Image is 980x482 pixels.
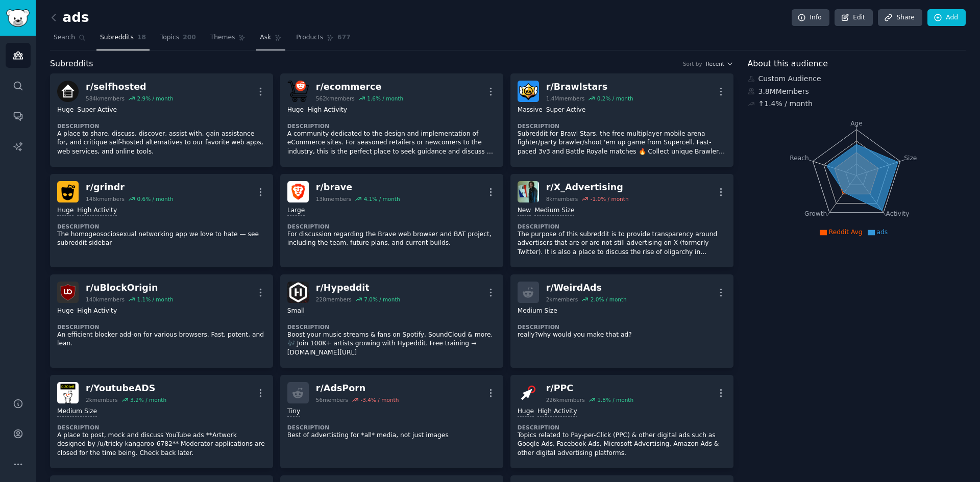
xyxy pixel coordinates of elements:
[518,130,726,157] p: Subreddit for Brawl Stars, the free multiplayer mobile arena fighter/party brawler/shoot 'em up g...
[287,106,304,115] div: Huge
[518,81,539,102] img: Brawlstars
[518,407,534,417] div: Huge
[287,431,496,440] p: Best of advertisting for *all* media, not just images
[280,73,503,167] a: ecommercer/ecommerce562kmembers1.6% / monthHugeHigh ActivityDescriptionA community dedicated to t...
[86,181,173,194] div: r/ grindr
[546,282,627,294] div: r/ WeirdAds
[316,195,351,202] div: 13k members
[518,307,557,316] div: Medium Size
[546,95,585,102] div: 1.4M members
[591,296,627,303] div: 2.0 % / month
[748,58,828,70] span: About this audience
[790,154,809,161] tspan: Reach
[86,195,125,202] div: 146k members
[207,30,250,50] a: Themes
[287,407,301,417] div: Tiny
[287,181,309,202] img: brave
[307,106,347,115] div: High Activity
[57,323,266,331] dt: Description
[86,382,166,395] div: r/ YoutubeADS
[706,60,724,67] span: Recent
[183,33,196,42] span: 200
[792,9,829,27] a: Info
[878,9,922,27] a: Share
[518,206,531,216] div: New
[758,98,813,109] div: ↑ 1.4 % / month
[361,396,399,403] div: -3.4 % / month
[518,382,539,403] img: PPC
[518,106,543,115] div: Massive
[597,396,633,403] div: 1.8 % / month
[287,323,496,331] dt: Description
[835,9,873,27] a: Edit
[886,210,909,217] tspan: Activity
[337,33,351,42] span: 677
[280,375,503,468] a: r/AdsPorn56members-3.4% / monthTinyDescriptionBest of advertisting for *all* media, not just images
[546,382,633,395] div: r/ PPC
[296,33,323,42] span: Products
[287,331,496,358] p: Boost your music streams & fans on Spotify, SoundCloud & more. 🎶 Join 100K+ artists growing with ...
[57,223,266,230] dt: Description
[54,33,75,42] span: Search
[57,181,79,202] img: grindr
[137,296,173,303] div: 1.1 % / month
[280,174,503,267] a: braver/brave13kmembers4.1% / monthLargeDescriptionFor discussion regarding the Brave web browser ...
[57,424,266,431] dt: Description
[86,95,125,102] div: 584k members
[537,407,577,417] div: High Activity
[804,210,827,217] tspan: Growth
[518,122,726,130] dt: Description
[57,407,97,417] div: Medium Size
[100,33,134,42] span: Subreddits
[518,323,726,331] dt: Description
[292,30,354,50] a: Products677
[364,296,400,303] div: 7.0 % / month
[683,60,702,67] div: Sort by
[518,223,726,230] dt: Description
[518,331,726,340] p: really?why would you make that ad?
[287,424,496,431] dt: Description
[96,30,150,50] a: Subreddits18
[287,130,496,157] p: A community dedicated to the design and implementation of eCommerce sites. For seasoned retailers...
[364,195,400,202] div: 4.1 % / month
[77,206,117,216] div: High Activity
[546,195,578,202] div: 8k members
[877,229,888,236] span: ads
[534,206,574,216] div: Medium Size
[316,181,400,194] div: r/ brave
[829,229,863,236] span: Reddit Avg
[50,274,273,368] a: uBlockOriginr/uBlockOrigin140kmembers1.1% / monthHugeHigh ActivityDescriptionAn efficient blocker...
[130,396,166,403] div: 3.2 % / month
[316,296,352,303] div: 228 members
[510,73,733,167] a: Brawlstarsr/Brawlstars1.4Mmembers0.2% / monthMassiveSuper ActiveDescriptionSubreddit for Brawl St...
[137,33,146,42] span: 18
[57,206,73,216] div: Huge
[367,95,403,102] div: 1.6 % / month
[546,296,578,303] div: 2k members
[287,223,496,230] dt: Description
[50,73,273,167] a: selfhostedr/selfhosted584kmembers2.9% / monthHugeSuper ActiveDescriptionA place to share, discuss...
[57,307,73,316] div: Huge
[546,181,629,194] div: r/ X_Advertising
[86,396,118,403] div: 2k members
[287,282,309,303] img: Hypeddit
[316,382,399,395] div: r/ AdsPorn
[160,33,179,42] span: Topics
[748,73,966,84] div: Custom Audience
[57,122,266,130] dt: Description
[518,424,726,431] dt: Description
[157,30,200,50] a: Topics200
[927,9,966,27] a: Add
[86,282,173,294] div: r/ uBlockOrigin
[546,81,633,93] div: r/ Brawlstars
[50,30,89,50] a: Search
[510,375,733,468] a: PPCr/PPC226kmembers1.8% / monthHugeHigh ActivityDescriptionTopics related to Pay-per-Click (PPC) ...
[316,282,400,294] div: r/ Hypeddit
[706,60,733,67] button: Recent
[57,81,79,102] img: selfhosted
[287,230,496,248] p: For discussion regarding the Brave web browser and BAT project, including the team, future plans,...
[50,174,273,267] a: grindrr/grindr146kmembers0.6% / monthHugeHigh ActivityDescriptionThe homogeosociosexual networkin...
[316,95,355,102] div: 562k members
[597,95,633,102] div: 0.2 % / month
[50,58,93,70] span: Subreddits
